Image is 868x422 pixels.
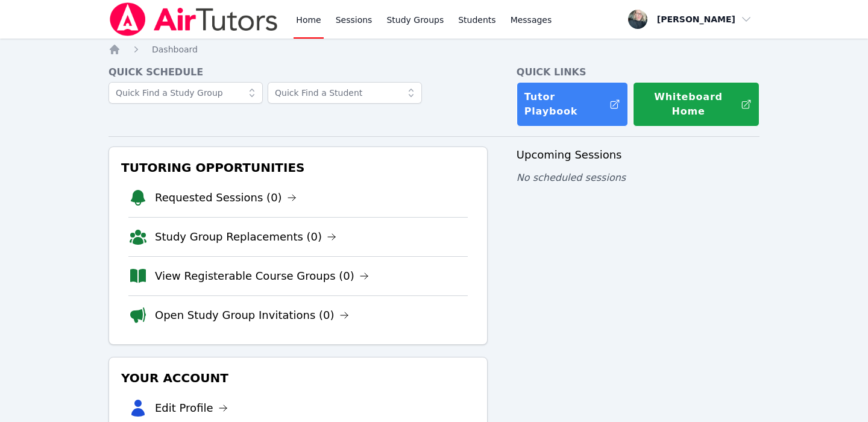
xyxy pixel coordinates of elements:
button: Whiteboard Home [633,82,759,127]
h4: Quick Links [517,65,759,80]
h3: Tutoring Opportunities [119,157,477,178]
input: Quick Find a Student [268,82,422,104]
a: Study Group Replacements (0) [155,228,336,245]
span: Messages [511,14,552,26]
a: View Registerable Course Groups (0) [155,268,369,285]
a: Requested Sessions (0) [155,189,297,206]
nav: Breadcrumb [108,43,759,55]
img: Air Tutors [108,2,279,36]
span: Dashboard [152,45,198,54]
h3: Your Account [119,367,477,389]
h4: Quick Schedule [108,65,488,80]
a: Edit Profile [155,400,228,417]
a: Dashboard [152,43,198,55]
input: Quick Find a Study Group [108,82,263,104]
a: Open Study Group Invitations (0) [155,307,349,324]
span: No scheduled sessions [517,172,626,183]
a: Tutor Playbook [517,82,628,127]
h3: Upcoming Sessions [517,146,759,163]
